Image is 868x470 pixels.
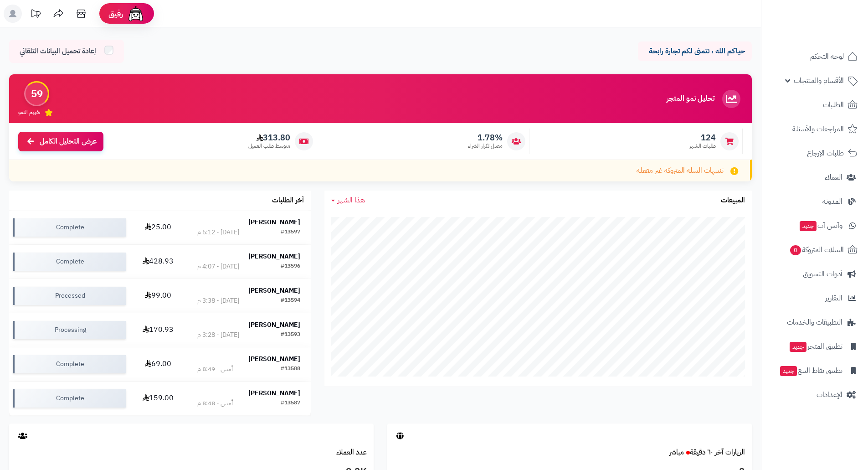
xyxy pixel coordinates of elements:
a: تحديثات المنصة [24,5,47,25]
a: تطبيق نقاط البيعجديد [767,360,863,382]
div: Processing [13,321,126,339]
td: 69.00 [129,347,187,381]
img: ai-face.png [127,5,145,23]
a: المراجعات والأسئلة [767,118,863,140]
a: تطبيق المتجرجديد [767,336,863,357]
span: جديد [780,366,797,376]
span: جديد [800,221,817,231]
small: مباشر [669,447,684,458]
span: الأقسام والمنتجات [794,74,844,87]
div: [DATE] - 4:07 م [197,262,239,271]
span: 1.78% [468,133,503,143]
span: التقارير [825,292,842,305]
span: الإعدادات [817,388,842,401]
a: عرض التحليل الكامل [18,132,103,151]
div: Processed [13,287,126,305]
strong: [PERSON_NAME] [248,354,300,364]
a: المدونة [767,191,863,212]
span: العملاء [825,171,842,184]
strong: [PERSON_NAME] [248,320,300,330]
td: 25.00 [129,211,187,244]
span: تقييم النمو [18,108,40,116]
span: الطلبات [823,98,844,111]
td: 428.93 [129,245,187,279]
p: حياكم الله ، نتمنى لكم تجارة رابحة [645,46,745,57]
span: متوسط طلب العميل [248,142,290,150]
span: إعادة تحميل البيانات التلقائي [20,46,96,57]
h3: المبيعات [721,196,745,205]
a: التقارير [767,287,863,309]
span: وآتس آب [799,219,842,232]
span: تطبيق نقاط البيع [779,364,842,377]
span: السلات المتروكة [789,243,844,256]
a: الزيارات آخر ٦٠ دقيقةمباشر [669,447,745,458]
span: طلبات الإرجاع [807,147,844,160]
span: رفيق [108,8,123,19]
strong: [PERSON_NAME] [248,217,300,227]
span: المدونة [822,195,842,208]
h3: آخر الطلبات [272,196,304,205]
div: #13593 [281,331,300,340]
a: السلات المتروكة0 [767,239,863,261]
strong: [PERSON_NAME] [248,286,300,295]
a: العملاء [767,166,863,188]
span: أدوات التسويق [803,268,842,280]
span: عرض التحليل الكامل [40,136,97,147]
div: Complete [13,253,126,271]
span: تطبيق المتجر [789,340,842,353]
div: [DATE] - 3:38 م [197,296,239,305]
td: 99.00 [129,279,187,313]
span: التطبيقات والخدمات [787,316,842,329]
div: [DATE] - 3:28 م [197,331,239,340]
div: أمس - 8:49 م [197,365,233,374]
td: 170.93 [129,313,187,347]
a: الإعدادات [767,384,863,406]
a: عدد العملاء [336,447,367,458]
div: #13587 [281,399,300,408]
div: Complete [13,389,126,408]
span: معدل تكرار الشراء [468,142,503,150]
div: Complete [13,218,126,237]
span: 124 [689,133,716,143]
strong: [PERSON_NAME] [248,388,300,398]
span: 313.80 [248,133,290,143]
span: المراجعات والأسئلة [792,123,844,135]
div: #13596 [281,262,300,271]
span: 0 [790,245,801,255]
a: وآتس آبجديد [767,215,863,237]
div: Complete [13,355,126,373]
a: لوحة التحكم [767,46,863,67]
span: جديد [790,342,806,352]
span: لوحة التحكم [810,50,844,63]
td: 159.00 [129,382,187,415]
span: طلبات الشهر [689,142,716,150]
div: أمس - 8:48 م [197,399,233,408]
div: #13588 [281,365,300,374]
span: تنبيهات السلة المتروكة غير مفعلة [637,165,724,176]
a: طلبات الإرجاع [767,142,863,164]
h3: تحليل نمو المتجر [667,95,714,103]
img: logo-2.png [806,24,859,43]
div: [DATE] - 5:12 م [197,228,239,237]
a: أدوات التسويق [767,263,863,285]
a: الطلبات [767,94,863,116]
span: هذا الشهر [338,195,365,206]
div: #13597 [281,228,300,237]
strong: [PERSON_NAME] [248,252,300,261]
a: هذا الشهر [331,195,365,206]
a: التطبيقات والخدمات [767,311,863,333]
div: #13594 [281,296,300,305]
